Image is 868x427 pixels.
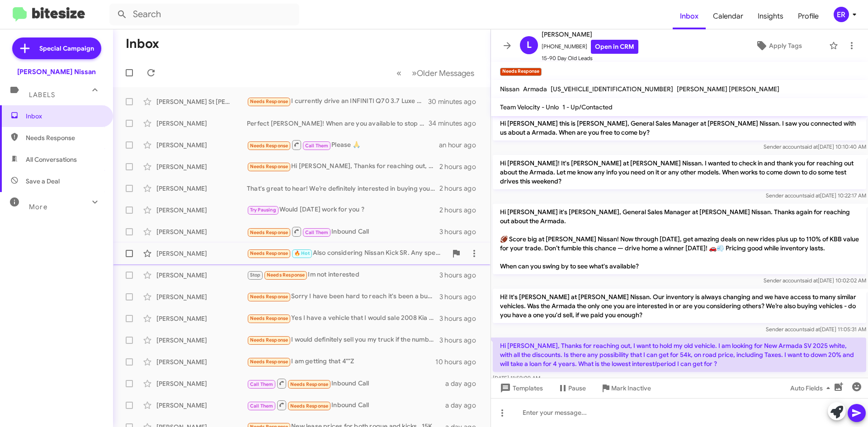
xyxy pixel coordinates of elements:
[247,357,435,367] div: I am getting that 4""Z
[673,3,706,29] span: Inbox
[491,380,550,396] button: Templates
[392,64,480,82] nav: Page navigation example
[834,7,849,22] div: ER
[156,336,247,345] div: [PERSON_NAME]
[26,112,103,121] span: Inbox
[156,292,247,301] div: [PERSON_NAME]
[391,64,407,82] button: Previous
[247,291,439,302] div: Sorry I have been hard to reach it's been a busy work month
[156,227,247,236] div: [PERSON_NAME]
[247,205,439,215] div: Would [DATE] work for you ?
[783,380,841,396] button: Auto Fields
[542,54,638,63] span: 15-90 Day Old Leads
[247,96,429,107] div: I currently drive an INFINITI Q70 3.7 Luxe RWD. It has almost 132,000 miles on it. It has a coupl...
[250,381,274,387] span: Call Them
[439,141,483,150] div: an hour ago
[247,139,439,150] div: Please 🙏
[247,399,445,411] div: Inbound Call
[429,119,483,128] div: 34 minutes ago
[764,143,866,150] span: Sender account [DATE] 10:10:40 AM
[29,203,47,211] span: More
[250,359,288,365] span: Needs Response
[445,401,483,410] div: a day ago
[156,206,247,215] div: [PERSON_NAME]
[439,184,483,193] div: 2 hours ago
[429,97,483,106] div: 30 minutes ago
[769,38,802,54] span: Apply Tags
[677,85,779,93] span: [PERSON_NAME] [PERSON_NAME]
[493,338,866,372] p: Hi [PERSON_NAME], Thanks for reaching out, I want to hold my old vehicle. I am looking for New Ar...
[247,335,439,345] div: I would definitely sell you my truck if the numbers make sense.
[611,380,651,396] span: Mark Inactive
[156,271,247,280] div: [PERSON_NAME]
[247,248,447,258] div: Also considering Nissan Kick SR. Any specials?
[493,204,866,274] p: Hi [PERSON_NAME] it's [PERSON_NAME], General Sales Manager at [PERSON_NAME] Nissan. Thanks again ...
[247,378,445,389] div: Inbound Call
[247,184,439,193] div: That's great to hear! We’re definitely interested in buying your 2022 Corolla. When can you come ...
[156,162,247,171] div: [PERSON_NAME]
[790,380,834,396] span: Auto Fields
[802,143,818,150] span: said at
[551,85,673,93] span: [US_VEHICLE_IDENTIFICATION_NUMBER]
[290,381,329,387] span: Needs Response
[156,119,247,128] div: [PERSON_NAME]
[156,97,247,106] div: [PERSON_NAME] St [PERSON_NAME]
[406,64,480,82] button: Next
[247,270,439,280] div: Im not interested
[417,68,474,78] span: Older Messages
[12,38,101,59] a: Special Campaign
[802,277,818,284] span: said at
[445,379,483,388] div: a day ago
[250,164,288,169] span: Needs Response
[498,380,543,396] span: Templates
[109,4,299,25] input: Search
[550,380,593,396] button: Pause
[766,326,866,333] span: Sender account [DATE] 11:05:31 AM
[500,103,559,111] span: Team Velocity - Unlo
[26,155,77,164] span: All Conversations
[290,403,329,409] span: Needs Response
[826,7,858,22] button: ER
[126,37,159,51] h1: Inbox
[412,67,417,79] span: »
[250,294,288,300] span: Needs Response
[439,227,483,236] div: 3 hours ago
[250,230,288,235] span: Needs Response
[706,3,750,29] a: Calendar
[396,67,401,79] span: «
[156,184,247,193] div: [PERSON_NAME]
[500,85,519,93] span: Nissan
[439,271,483,280] div: 3 hours ago
[17,67,96,76] div: [PERSON_NAME] Nissan
[156,379,247,388] div: [PERSON_NAME]
[156,314,247,323] div: [PERSON_NAME]
[493,155,866,189] p: Hi [PERSON_NAME]! It's [PERSON_NAME] at [PERSON_NAME] Nissan. I wanted to check in and thank you ...
[247,226,439,237] div: Inbound Call
[156,357,247,366] div: [PERSON_NAME]
[250,403,274,409] span: Call Them
[305,230,329,235] span: Call Them
[791,3,826,29] span: Profile
[439,162,483,171] div: 2 hours ago
[439,292,483,301] div: 3 hours ago
[156,141,247,150] div: [PERSON_NAME]
[250,337,288,343] span: Needs Response
[439,336,483,345] div: 3 hours ago
[247,119,429,128] div: Perfect [PERSON_NAME]! When are you available to stop by with the vehicle, and get your amazing d...
[435,357,483,366] div: 10 hours ago
[764,277,866,284] span: Sender account [DATE] 10:02:02 AM
[26,133,103,142] span: Needs Response
[250,99,288,104] span: Needs Response
[26,177,60,186] span: Save a Deal
[591,40,638,54] a: Open in CRM
[294,250,310,256] span: 🔥 Hot
[493,289,866,323] p: Hi! It's [PERSON_NAME] at [PERSON_NAME] Nissan. Our inventory is always changing and we have acce...
[250,250,288,256] span: Needs Response
[732,38,825,54] button: Apply Tags
[568,380,586,396] span: Pause
[750,3,791,29] a: Insights
[247,313,439,324] div: Yes I have a vehicle that I would sale 2008 Kia Rio
[250,315,288,321] span: Needs Response
[493,115,866,141] p: Hi [PERSON_NAME] this is [PERSON_NAME], General Sales Manager at [PERSON_NAME] Nissan. I saw you ...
